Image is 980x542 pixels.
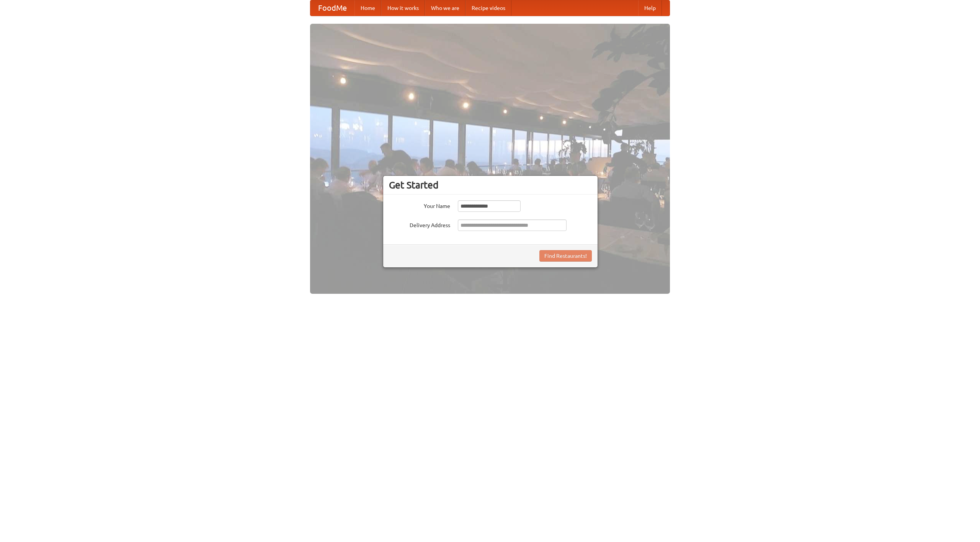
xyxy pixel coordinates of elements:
h3: Get Started [389,179,592,191]
a: Help [638,0,662,16]
a: Home [354,0,381,16]
a: How it works [381,0,425,16]
a: FoodMe [310,0,354,16]
a: Recipe videos [465,0,511,16]
a: Who we are [425,0,465,16]
label: Delivery Address [389,219,450,229]
button: Find Restaurants! [539,250,592,262]
label: Your Name [389,200,450,210]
